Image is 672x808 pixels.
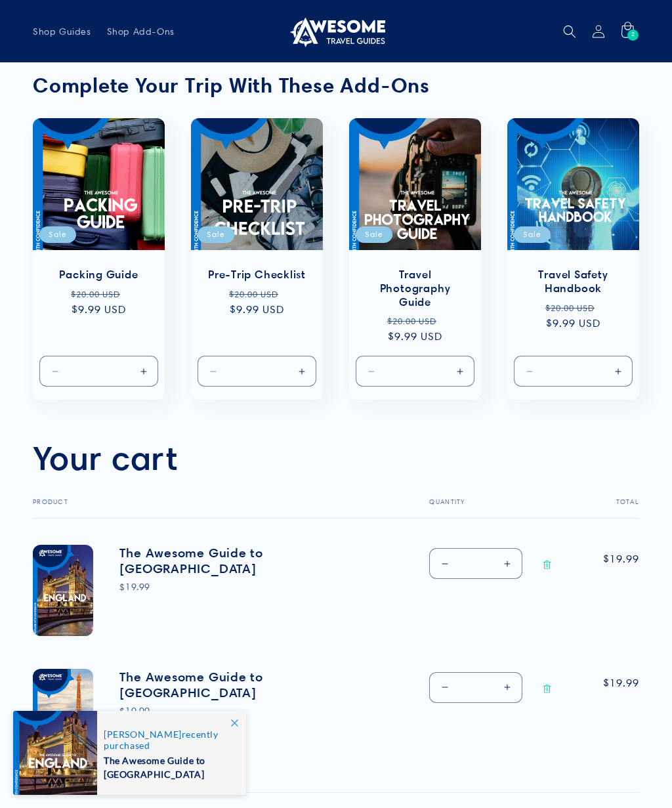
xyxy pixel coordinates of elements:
[598,675,639,691] span: $19.99
[394,356,437,387] input: Quantity for Default Title
[104,729,232,751] span: recently purchased
[119,669,316,700] a: The Awesome Guide to [GEOGRAPHIC_DATA]
[104,751,232,781] span: The Awesome Guide to [GEOGRAPHIC_DATA]
[33,436,178,478] h1: Your cart
[553,356,595,387] input: Quantity for Default Title
[520,268,626,295] a: Travel Safety Handbook
[396,498,572,519] th: Quantity
[204,268,310,282] a: Pre-Trip Checklist
[46,268,152,282] a: Packing Guide
[459,548,492,579] input: Quantity for The Awesome Guide to England
[107,26,175,37] span: Shop Add-Ons
[33,498,396,519] th: Product
[104,729,182,740] span: [PERSON_NAME]
[119,704,316,718] div: $19.99
[598,551,639,567] span: $19.99
[33,73,430,98] strong: Complete Your Trip With These Add-Ons
[99,18,182,45] a: Shop Add-Ons
[287,16,385,47] img: Awesome Travel Guides
[631,30,635,41] span: 2
[25,18,99,45] a: Shop Guides
[535,548,558,582] a: Remove The Awesome Guide to England
[459,672,492,703] input: Quantity for The Awesome Guide to France
[78,356,121,387] input: Quantity for Default Title
[362,268,468,308] a: Travel Photography Guide
[119,545,316,576] a: The Awesome Guide to [GEOGRAPHIC_DATA]
[33,118,639,400] ul: Slider
[535,672,558,706] a: Remove The Awesome Guide to France
[33,26,91,37] span: Shop Guides
[572,498,639,519] th: Total
[236,356,279,387] input: Quantity for Default Title
[119,580,316,594] div: $19.99
[555,17,584,46] summary: Search
[282,11,390,52] a: Awesome Travel Guides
